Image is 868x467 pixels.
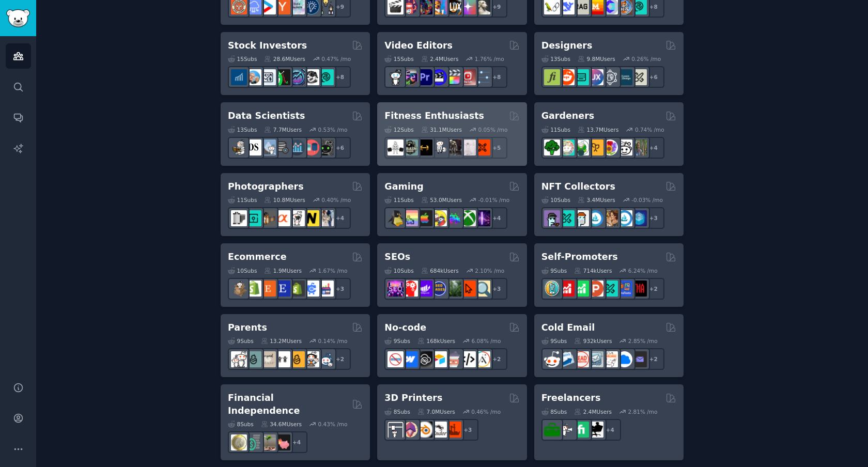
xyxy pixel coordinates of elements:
div: 684k Users [421,267,459,274]
div: 0.46 % /mo [471,408,501,415]
div: + 4 [643,137,664,159]
img: dividends [231,69,247,85]
img: LeadGeneration [573,351,589,367]
div: 8 Sub s [228,421,254,428]
img: technicalanalysis [318,69,334,85]
img: Trading [274,69,290,85]
div: + 4 [329,207,351,229]
div: + 4 [286,431,307,453]
div: + 2 [486,348,507,370]
img: betatests [616,281,632,297]
img: ecommerce_growth [318,281,334,297]
div: 7.0M Users [417,408,455,415]
img: AnalogCommunity [260,210,276,226]
div: 2.4M Users [421,55,459,63]
img: seogrowth [416,281,432,297]
img: userexperience [602,69,618,85]
img: UKPersonalFinance [231,434,247,450]
img: GymMotivation [402,139,418,155]
h2: Financial Independence [228,392,348,417]
div: + 4 [599,419,621,441]
div: 6.08 % /mo [472,337,501,345]
div: 168k Users [417,337,455,345]
img: OpenSeaNFT [587,210,603,226]
img: selfpromotion [573,281,589,297]
div: 6.24 % /mo [628,267,658,274]
img: analytics [289,139,305,155]
img: forhire [544,422,560,438]
img: ecommercemarketing [303,281,319,297]
div: + 8 [329,66,351,88]
img: Adalo [474,351,490,367]
img: NewParents [289,351,305,367]
img: beyondthebump [260,351,276,367]
div: 8 Sub s [541,408,567,415]
h2: Gardeners [541,110,595,122]
img: Youtubevideo [460,69,476,85]
div: 10 Sub s [228,267,257,274]
img: MachineLearning [231,139,247,155]
h2: Cold Email [541,321,595,334]
div: -0.03 % /mo [631,196,663,204]
img: GYM [388,139,404,155]
img: OpenseaMarket [616,210,632,226]
h2: Self-Promoters [541,251,618,263]
img: swingtrading [303,69,319,85]
div: 0.05 % /mo [478,126,508,133]
img: learndesign [616,69,632,85]
div: + 3 [329,278,351,300]
img: nocode [388,351,404,367]
img: webflow [402,351,418,367]
div: 1.76 % /mo [475,55,504,63]
img: blender [416,422,432,438]
img: dataengineering [274,139,290,155]
img: Fiverr [573,422,589,438]
h2: 3D Printers [384,392,442,404]
div: 0.74 % /mo [635,126,664,133]
img: SEO_Digital_Marketing [388,281,404,297]
div: + 3 [457,419,478,441]
div: 13 Sub s [228,126,257,133]
h2: Gaming [384,180,423,193]
img: b2b_sales [602,351,618,367]
img: GamerPals [431,210,447,226]
div: 10.8M Users [264,196,305,204]
img: alphaandbetausers [602,281,618,297]
h2: Freelancers [541,392,601,404]
div: 0.40 % /mo [321,196,351,204]
div: 8 Sub s [384,408,410,415]
h2: Video Editors [384,39,453,52]
img: personaltraining [474,139,490,155]
img: Etsy [260,281,276,297]
img: 3Dmodeling [402,422,418,438]
img: linux_gaming [388,210,404,226]
div: 714k Users [574,267,612,274]
div: 932k Users [574,337,612,345]
img: StocksAndTrading [289,69,305,85]
div: 2.85 % /mo [628,337,658,345]
img: AppIdeas [544,281,560,297]
img: youtubepromotion [559,281,575,297]
img: ValueInvesting [245,69,261,85]
img: GummySearch logo [6,9,30,27]
div: 28.6M Users [264,55,305,63]
img: SingleParents [245,351,261,367]
img: datascience [245,139,261,155]
img: TestMyApp [631,281,647,297]
div: 31.1M Users [421,126,462,133]
img: B2BSaaS [616,351,632,367]
img: premiere [416,69,432,85]
h2: Parents [228,321,267,334]
h2: Ecommerce [228,251,287,263]
img: gopro [388,69,404,85]
div: 53.0M Users [421,196,462,204]
img: flowers [602,139,618,155]
h2: Data Scientists [228,110,305,122]
div: 10 Sub s [384,267,413,274]
h2: Photographers [228,180,304,193]
img: statistics [260,139,276,155]
div: 9.8M Users [578,55,615,63]
h2: NFT Collectors [541,180,615,193]
img: typography [544,69,560,85]
div: 15 Sub s [228,55,257,63]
